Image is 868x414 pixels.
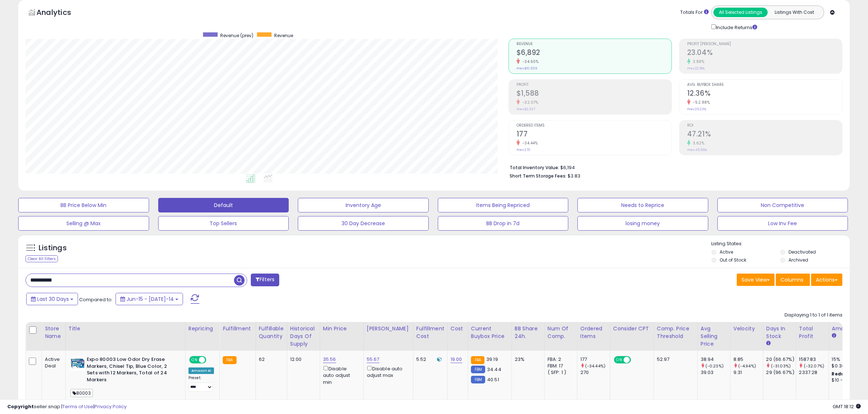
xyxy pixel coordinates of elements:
[690,100,710,105] small: -52.88%
[190,357,199,363] span: ON
[220,32,253,39] span: Revenue (prev)
[298,198,429,212] button: Inventory Age
[517,42,672,46] span: Revenue
[548,356,572,363] div: FBA: 2
[657,325,694,340] div: Comp. Price Threshold
[706,23,766,31] div: Include Returns
[451,356,462,363] a: 19.00
[487,376,499,383] span: 40.51
[367,356,379,363] a: 55.67
[785,312,842,319] div: Displaying 1 to 1 of 1 items
[767,8,822,17] button: Listings With Cost
[680,9,709,16] div: Totals For
[259,325,284,340] div: Fulfillable Quantity
[515,325,541,340] div: BB Share 24h.
[39,243,67,253] h5: Listings
[799,369,829,376] div: 2337.28
[158,216,289,231] button: Top Sellers
[799,356,829,363] div: 1587.83
[188,375,214,392] div: Preset:
[577,216,708,231] button: losing money
[517,48,672,58] h2: $6,892
[789,249,816,255] label: Deactivated
[323,365,358,386] div: Disable auto adjust min
[615,357,624,363] span: ON
[548,325,574,340] div: Num of Comp.
[720,257,746,263] label: Out of Stock
[766,340,771,347] small: Days In Stock.
[580,369,610,376] div: 270
[298,216,429,231] button: 30 Day Decrease
[687,124,842,128] span: ROI
[7,403,126,410] div: seller snap | |
[690,59,705,64] small: 3.88%
[416,325,444,340] div: Fulfillment Cost
[789,257,808,263] label: Archived
[26,293,78,305] button: Last 30 Days
[70,356,85,371] img: 516gHp1YAiL._SL40_.jpg
[471,356,484,364] small: FBA
[687,130,842,140] h2: 47.21%
[771,363,791,369] small: (-31.03%)
[471,366,485,373] small: FBM
[26,255,58,262] div: Clear All Filters
[548,363,572,369] div: FBM: 17
[520,140,538,146] small: -34.44%
[290,356,314,363] div: 12.00
[367,365,408,379] div: Disable auto adjust max
[766,369,796,376] div: 29 (96.67%)
[766,325,793,340] div: Days In Stock
[223,325,252,333] div: Fulfillment
[510,163,837,171] li: $6,194
[471,376,485,383] small: FBM
[799,325,826,340] div: Total Profit
[832,333,836,339] small: Amazon Fees.
[766,356,796,363] div: 20 (66.67%)
[705,363,724,369] small: (-0.23%)
[701,325,727,348] div: Avg Selling Price
[416,356,442,363] div: 5.52
[517,89,672,99] h2: $1,588
[687,89,842,99] h2: 12.36%
[568,172,580,179] span: $3.83
[804,363,824,369] small: (-32.07%)
[274,32,293,39] span: Revenue
[62,403,93,410] a: Terms of Use
[630,357,641,363] span: OFF
[510,164,559,171] b: Total Inventory Value:
[290,325,317,348] div: Historical Days Of Supply
[367,325,410,333] div: [PERSON_NAME]
[687,42,842,46] span: Profit [PERSON_NAME]
[781,276,803,283] span: Columns
[717,216,848,231] button: Low Inv Fee
[613,325,651,333] div: Consider CPT
[188,367,214,374] div: Amazon AI
[323,325,361,333] div: Min Price
[116,293,183,305] button: Jun-15 - [DATE]-14
[471,325,509,340] div: Current Buybox Price
[487,366,501,373] span: 34.44
[486,356,498,363] span: 39.19
[687,83,842,87] span: Avg. Buybox Share
[158,198,289,212] button: Default
[79,296,113,303] span: Compared to:
[733,325,760,333] div: Velocity
[259,356,281,363] div: 62
[657,356,692,363] div: 52.97
[251,274,279,286] button: Filters
[520,100,538,105] small: -32.07%
[517,124,672,128] span: Ordered Items
[7,403,34,410] strong: Copyright
[37,295,69,303] span: Last 30 Days
[717,198,848,212] button: Non Competitive
[737,274,775,286] button: Save View
[687,148,707,152] small: Prev: 45.56%
[205,357,217,363] span: OFF
[687,48,842,58] h2: 23.04%
[223,356,236,364] small: FBA
[45,356,60,369] div: Active Deal
[517,148,530,152] small: Prev: 270
[69,325,182,333] div: Title
[833,403,861,410] span: 2025-08-14 18:12 GMT
[517,107,535,111] small: Prev: $2,337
